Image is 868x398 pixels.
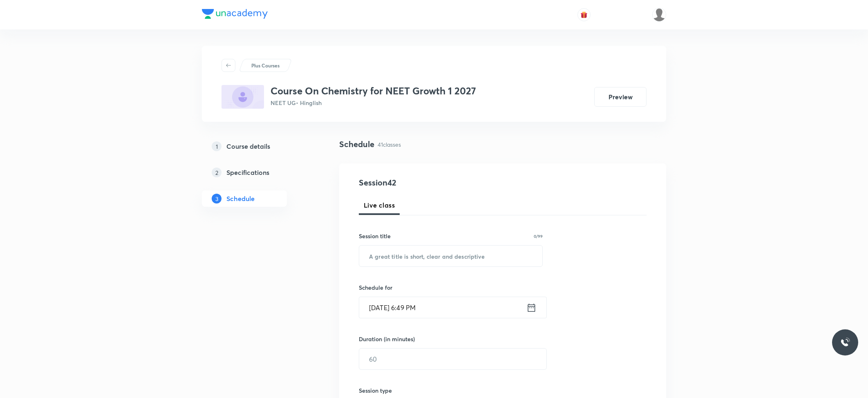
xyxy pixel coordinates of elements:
[202,9,268,19] img: Company Logo
[577,8,591,21] button: avatar
[226,168,269,177] h5: Specifications
[202,9,268,21] a: Company Logo
[534,234,543,238] p: 0/99
[212,194,221,203] p: 3
[364,200,395,210] span: Live class
[840,338,850,347] img: ttu
[594,87,647,107] button: Preview
[226,141,270,151] h5: Course details
[359,283,543,292] h6: Schedule for
[652,8,666,22] img: Divya tyagi
[339,138,374,150] h4: Schedule
[359,386,392,395] h6: Session type
[226,194,255,203] h5: Schedule
[202,138,313,154] a: 1Course details
[251,62,280,69] p: Plus Courses
[212,168,221,177] p: 2
[221,85,264,109] img: 44810E36-38DD-49EB-9D4F-70B9E3CCAFF3_plus.png
[271,98,476,107] p: NEET UG • Hinglish
[378,140,401,149] p: 41 classes
[359,232,391,240] h6: Session title
[359,177,508,189] h4: Session 42
[359,246,542,266] input: A great title is short, clear and descriptive
[271,85,476,97] h3: Course On Chemistry for NEET Growth 1 2027
[359,335,415,343] h6: Duration (in minutes)
[359,349,546,369] input: 60
[212,141,221,151] p: 1
[202,164,313,181] a: 2Specifications
[580,11,588,18] img: avatar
